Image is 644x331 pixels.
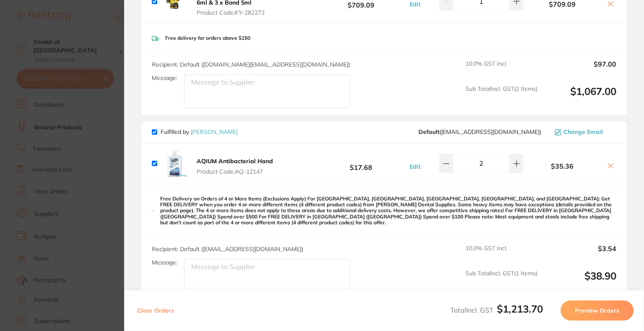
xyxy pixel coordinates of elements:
output: $1,067.00 [544,85,616,108]
p: Free Delivery on Orders of 4 or More Items (Exclusions Apply) For [GEOGRAPHIC_DATA], [GEOGRAPHIC_... [160,196,616,226]
output: $3.54 [544,245,616,263]
span: Change Email [563,128,603,135]
img: M2twbmdodA [161,150,187,177]
b: Default [418,128,439,136]
span: Sub Total Incl. GST ( 1 Items) [465,270,538,293]
b: AQIUM Antibacterial Hand [197,157,273,165]
b: $709.09 [523,0,601,8]
span: Recipient: Default ( [EMAIL_ADDRESS][DOMAIN_NAME] ) [152,245,303,253]
button: Edit [407,163,423,170]
button: AQIUM Antibacterial Hand Product Code:AQ-12147 [194,157,275,175]
b: $17.68 [314,156,408,171]
button: Preview Orders [561,300,634,321]
a: [PERSON_NAME] [191,128,238,136]
label: Message: [152,74,177,82]
span: save@adamdental.com.au [418,128,541,135]
span: Sub Total Incl. GST ( 2 Items) [465,85,538,108]
span: Product Code: AQ-12147 [197,168,273,175]
button: Change Email [552,128,616,136]
span: 10.0 % GST Incl. [465,60,538,79]
span: Total Incl. GST [450,306,543,314]
span: Product Code: KY-282272 [197,9,312,16]
button: Clear Orders [135,300,177,321]
label: Message: [152,259,177,266]
output: $97.00 [544,60,616,79]
p: Free delivery for orders above $150 [165,35,250,41]
span: Recipient: Default ( [DOMAIN_NAME][EMAIL_ADDRESS][DOMAIN_NAME] ) [152,61,350,68]
span: 10.0 % GST Incl. [465,245,538,263]
button: Edit [407,0,423,8]
p: Fulfilled by [161,128,238,135]
b: $35.36 [523,162,601,170]
output: $38.90 [544,270,616,293]
b: $1,213.70 [497,303,543,315]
